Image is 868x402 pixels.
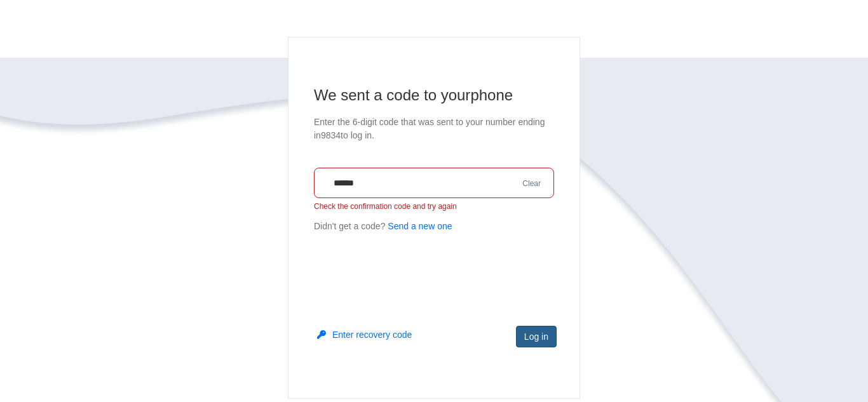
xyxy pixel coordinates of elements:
[519,178,545,190] button: Clear
[314,220,554,233] p: Didn't get a code?
[317,328,412,341] button: Enter recovery code
[314,116,554,142] p: Enter the 6-digit code that was sent to your number ending in 9834 to log in.
[314,201,554,212] p: Check the confirmation code and try again
[314,85,554,105] h1: We sent a code to your phone
[516,326,557,347] button: Log in
[388,220,452,233] button: Send a new one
